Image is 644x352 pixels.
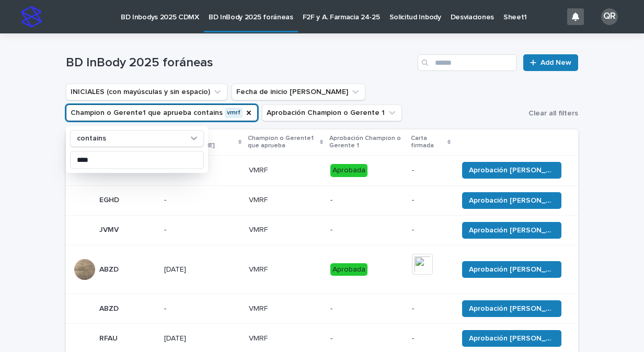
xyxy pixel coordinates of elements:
[164,334,240,343] p: [DATE]
[164,265,240,274] p: [DATE]
[66,294,578,324] tr: ABZDABZD -VMRFVMRF --Aprobación [PERSON_NAME]
[99,263,121,274] p: ABZD
[330,334,404,343] p: -
[412,304,450,313] p: -
[249,164,270,175] p: VMRF
[462,300,561,317] button: Aprobación [PERSON_NAME]
[249,194,270,205] p: VMRF
[66,215,578,245] tr: JVMVJVMV -VMRFVMRF --Aprobación [PERSON_NAME]
[164,226,240,234] p: -
[469,333,555,344] span: Aprobación [PERSON_NAME]
[523,54,578,71] a: Add New
[99,224,121,234] p: JVMV
[232,84,365,100] button: Fecha de inicio de préstamo
[540,59,571,66] span: Add New
[164,304,240,313] p: -
[164,196,240,205] p: -
[99,194,121,205] p: EGHD
[249,332,270,343] p: VMRF
[330,226,404,234] p: -
[330,304,404,313] p: -
[248,133,317,152] p: Champion o Gerente1 que aprueba
[412,334,450,343] p: -
[462,222,561,239] button: Aprobación [PERSON_NAME]
[329,133,405,152] p: Aprobación Champion o Gerente 1
[330,263,367,276] div: Aprobada
[462,261,561,278] button: Aprobación [PERSON_NAME]
[412,166,450,175] p: -
[469,195,555,206] span: Aprobación [PERSON_NAME]
[411,133,445,152] p: Carta firmada
[601,8,618,25] div: QR
[469,165,555,175] span: Aprobación [PERSON_NAME]
[66,55,413,71] h1: BD InBody 2025 foráneas
[469,225,555,236] span: Aprobación [PERSON_NAME]
[66,185,578,215] tr: EGHDEGHD -VMRFVMRF --Aprobación [PERSON_NAME]
[412,196,450,205] p: -
[99,302,121,313] p: ABZD
[469,264,555,275] span: Aprobación [PERSON_NAME]
[249,302,270,313] p: VMRF
[66,84,227,100] button: INICIALES (con mayúsculas y sin espacio)
[66,245,578,294] tr: ABZDABZD [DATE]VMRFVMRF AprobadaAprobación [PERSON_NAME]
[330,164,367,177] div: Aprobada
[524,105,578,121] button: Clear all filters
[462,162,561,179] button: Aprobación [PERSON_NAME]
[418,54,517,71] input: Search
[469,303,555,314] span: Aprobación [PERSON_NAME]
[249,224,270,234] p: VMRF
[99,332,120,343] p: RFAU
[66,155,578,185] tr: RFAURFAU -VMRFVMRF Aprobada-Aprobación [PERSON_NAME]
[66,104,258,121] button: Champion o Gerente1 que aprueba
[412,226,450,234] p: -
[77,134,106,143] p: contains
[262,104,402,121] button: Aprobación Champion o Gerente 1
[528,110,578,117] span: Clear all filters
[21,6,42,27] img: stacker-logo-s-only.png
[330,196,404,205] p: -
[462,330,561,347] button: Aprobación [PERSON_NAME]
[462,192,561,209] button: Aprobación [PERSON_NAME]
[249,263,270,274] p: VMRF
